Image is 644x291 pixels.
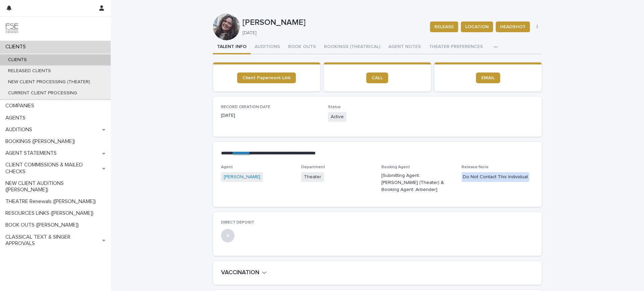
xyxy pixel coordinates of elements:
[5,22,19,35] img: 9JgRvJ3ETPGCJDhvPVA5
[3,180,111,193] p: NEW CLIENT AUDITIONS ([PERSON_NAME])
[301,165,325,169] span: Department
[430,21,458,32] button: RELEASE
[3,210,99,216] p: RESOURCES LINKS ([PERSON_NAME])
[381,172,453,193] p: [Submitting Agent: [PERSON_NAME] (Theater) & Booking Agent: Arbender]
[461,21,493,32] button: LOCATION
[434,23,454,30] span: RELEASE
[213,40,251,54] button: TALENT INFO
[237,72,296,83] a: Client Paperwork Link
[462,165,489,169] span: Release Note
[3,57,32,63] p: CLIENTS
[221,112,320,119] p: [DATE]
[3,103,40,109] p: COMPANIES
[243,18,425,28] p: [PERSON_NAME]
[3,90,83,96] p: CURRENT CLIENT PROCESSING
[221,105,270,109] span: RECORD CREATION DATE
[243,30,422,36] p: [DATE]
[251,40,284,54] button: AUDITIONS
[3,68,56,74] p: RELEASED CLIENTS
[366,72,388,83] a: CALL
[3,150,62,156] p: AGENT STATEMENTS
[462,172,529,182] div: Do Not Contact This Individual
[328,112,346,122] span: Active
[496,21,530,32] button: HEADSHOT
[221,269,267,277] button: VACCINATION
[381,165,410,169] span: Booking Agent
[481,76,495,80] span: EMAIL
[3,115,31,121] p: AGENTS
[224,174,260,181] a: [PERSON_NAME]
[3,162,102,175] p: CLIENT COMMISSIONS & MAILED CHECKS
[425,40,487,54] button: THEATER PREFERENCES
[221,269,259,277] h2: VACCINATION
[301,172,324,182] span: Theater
[372,76,383,80] span: CALL
[3,44,31,50] p: CLIENTS
[465,23,489,30] span: LOCATION
[3,234,102,247] p: CLASSICAL TEXT & SINGER APPROVALS
[500,23,526,30] span: HEADSHOT
[320,40,384,54] button: BOOKINGS (THEATRICAL)
[3,222,84,228] p: BOOK OUTS ([PERSON_NAME])
[328,105,341,109] span: Status
[384,40,425,54] button: AGENT NOTES
[3,198,101,205] p: THEATRE Renewals ([PERSON_NAME])
[3,79,96,85] p: NEW CLIENT PROCESSING (THEATER)
[243,76,290,80] span: Client Paperwork Link
[476,72,500,83] a: EMAIL
[284,40,320,54] button: BOOK OUTS
[3,138,80,145] p: BOOKINGS ([PERSON_NAME])
[221,165,233,169] span: Agent
[3,127,38,133] p: AUDITIONS
[221,221,254,225] span: DIRECT DEPOSIT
